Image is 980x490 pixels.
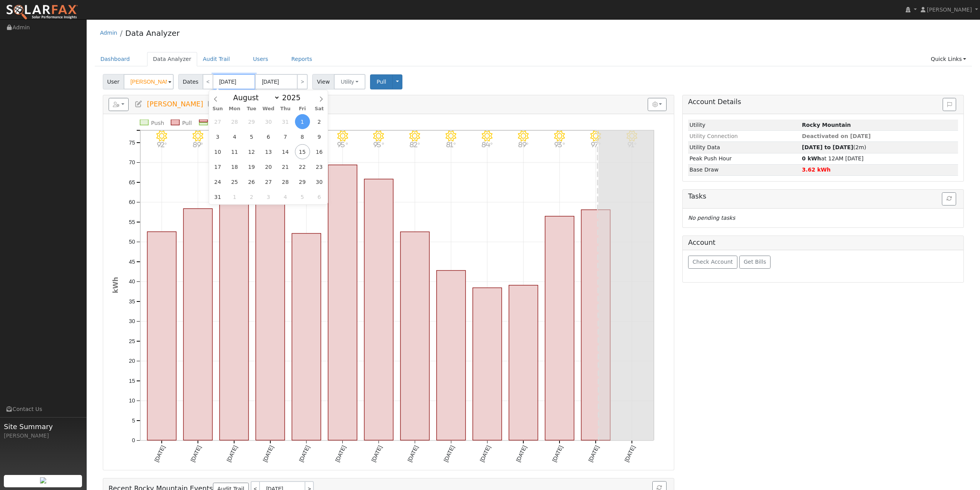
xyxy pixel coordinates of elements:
button: Issue History [943,98,956,111]
text: [DATE] [551,445,564,463]
rect: onclick="" [581,210,610,440]
span: Tue [243,106,260,111]
text: kWh [112,277,119,293]
text: [DATE] [370,445,383,463]
span: Wed [260,106,277,111]
span: August 20, 2025 [261,159,276,174]
span: August 24, 2025 [210,174,225,189]
text: [DATE] [515,445,528,463]
a: Admin [100,30,117,36]
a: Quick Links [925,52,972,66]
text: [DATE] [587,445,600,463]
text: 70 [129,159,135,165]
strong: [DATE] to [DATE] [802,144,853,150]
text: 45 [129,259,135,265]
span: August 5, 2025 [244,129,259,144]
text: [DATE] [226,445,239,463]
i: 8/13 - Clear [590,131,601,141]
text: [DATE] [406,445,419,463]
a: Data Analyzer [147,52,197,66]
text: [DATE] [261,445,275,463]
span: July 27, 2025 [210,114,225,129]
span: View [312,74,334,89]
span: August 31, 2025 [210,189,225,204]
i: 8/10 - Clear [482,131,493,141]
rect: onclick="" [183,209,212,440]
span: Thu [277,106,294,111]
strong: ID: 1464, authorized: 08/07/25 [802,122,851,128]
p: 89° [188,141,208,148]
button: Get Bills [739,256,771,269]
span: Dates [178,74,203,89]
input: Year [280,93,308,102]
img: retrieve [40,477,46,483]
span: September 1, 2025 [227,189,242,204]
td: Utility Data [688,142,801,153]
span: September 6, 2025 [312,189,327,204]
text: Push [151,120,164,126]
i: 8/08 - Clear [409,131,420,141]
rect: onclick="" [256,158,285,440]
strong: 3.62 kWh [802,167,831,173]
a: < [203,74,213,89]
text: 40 [129,278,135,285]
p: 81° [441,141,461,148]
span: August 9, 2025 [312,129,327,144]
a: Edit User (34995) [134,100,143,108]
span: Sat [311,106,328,111]
span: August 23, 2025 [312,159,327,174]
i: 8/09 - Clear [446,131,456,141]
rect: onclick="" [437,271,466,440]
span: [PERSON_NAME] [927,7,972,13]
a: Data Analyzer [125,29,179,38]
button: Utility [334,74,365,89]
i: 8/02 - Clear [193,131,203,141]
button: Refresh [942,192,956,205]
rect: onclick="" [292,234,321,440]
a: Reports [286,52,318,66]
h5: Tasks [688,192,958,200]
input: Select a User [124,74,174,89]
span: July 31, 2025 [278,114,293,129]
a: Multi-Series Graph [207,100,216,108]
span: Mon [226,106,243,111]
span: August 3, 2025 [210,129,225,144]
text: 30 [129,318,135,324]
text: [DATE] [623,445,637,463]
text: 65 [129,179,135,185]
span: August 17, 2025 [210,159,225,174]
button: Check Account [688,256,737,269]
span: August 10, 2025 [210,144,225,159]
text: [DATE] [479,445,492,463]
span: August 2, 2025 [312,114,327,129]
p: 92° [152,141,171,148]
td: Utility [688,120,801,131]
span: September 5, 2025 [295,189,310,204]
i: 8/12 - Clear [554,131,565,141]
p: 89° [514,141,533,148]
text: [DATE] [189,445,203,463]
span: August 18, 2025 [227,159,242,174]
span: August 26, 2025 [244,174,259,189]
td: at 12AM [DATE] [801,153,958,164]
text: 60 [129,199,135,205]
text: Pull [182,120,192,126]
div: [PERSON_NAME] [4,432,82,440]
span: September 2, 2025 [244,189,259,204]
i: 8/07 - Clear [373,131,384,141]
p: 95° [333,141,352,148]
text: 75 [129,140,135,146]
text: [DATE] [298,445,311,463]
span: August 16, 2025 [312,144,327,159]
text: 20 [129,358,135,364]
select: Month [230,93,280,102]
span: Fri [294,106,311,111]
p: 97° [586,141,605,148]
span: August 22, 2025 [295,159,310,174]
td: Base Draw [688,164,801,175]
img: SolarFax [6,4,78,20]
text: 0 [132,437,135,443]
rect: onclick="" [219,191,248,440]
rect: onclick="" [509,285,538,440]
span: Pull [377,79,386,85]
